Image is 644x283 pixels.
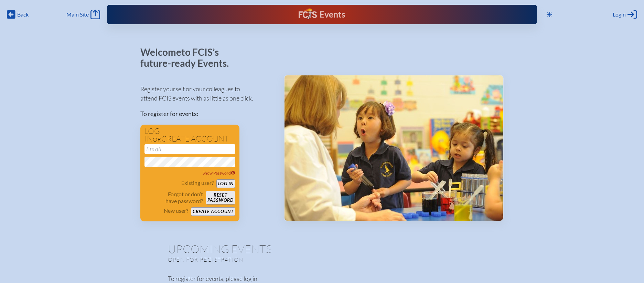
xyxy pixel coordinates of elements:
[140,109,273,118] p: To register for events:
[206,191,235,205] button: Resetpassword
[226,8,419,21] div: FCIS Events — Future ready
[216,179,235,188] button: Log in
[181,179,214,186] p: Existing user?
[140,84,273,103] p: Register yourself or your colleagues to attend FCIS events with as little as one click.
[66,11,89,18] span: Main Site
[168,256,350,263] p: Open for registration
[153,136,161,143] span: or
[168,243,476,254] h1: Upcoming Events
[191,207,235,216] button: Create account
[164,207,188,214] p: New user?
[17,11,29,18] span: Back
[613,11,626,18] span: Login
[66,10,100,19] a: Main Site
[203,170,236,176] span: Show Password
[144,127,235,143] h1: Log in create account
[144,191,203,205] p: Forgot or don’t have password?
[140,47,237,69] p: Welcome to FCIS’s future-ready Events.
[144,144,235,154] input: Email
[285,75,503,221] img: Events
